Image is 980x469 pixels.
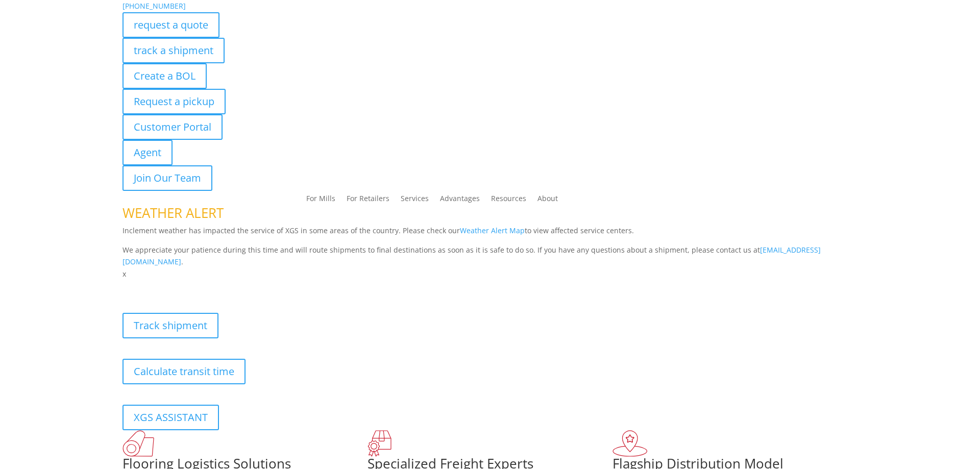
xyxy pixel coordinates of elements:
p: x [122,268,857,280]
a: XGS ASSISTANT [122,405,219,430]
a: track a shipment [122,38,225,63]
a: [PHONE_NUMBER] [122,1,186,11]
a: For Retailers [347,195,389,206]
a: About [537,195,558,206]
a: Calculate transit time [122,359,246,384]
a: Weather Alert Map [460,226,525,235]
img: xgs-icon-focused-on-flooring-red [367,430,391,457]
a: request a quote [122,12,219,38]
a: Services [401,195,429,206]
a: Resources [491,195,526,206]
a: Agent [122,140,173,165]
a: For Mills [306,195,335,206]
a: Create a BOL [122,63,207,89]
img: xgs-icon-flagship-distribution-model-red [612,430,648,457]
a: Track shipment [122,313,218,338]
a: Advantages [440,195,480,206]
a: Customer Portal [122,114,223,140]
span: WEATHER ALERT [122,204,224,222]
p: Inclement weather has impacted the service of XGS in some areas of the country. Please check our ... [122,225,857,244]
a: Join Our Team [122,165,212,191]
b: Visibility, transparency, and control for your entire supply chain. [122,282,350,291]
img: xgs-icon-total-supply-chain-intelligence-red [122,430,154,457]
a: Request a pickup [122,89,226,114]
p: We appreciate your patience during this time and will route shipments to final destinations as so... [122,244,857,268]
